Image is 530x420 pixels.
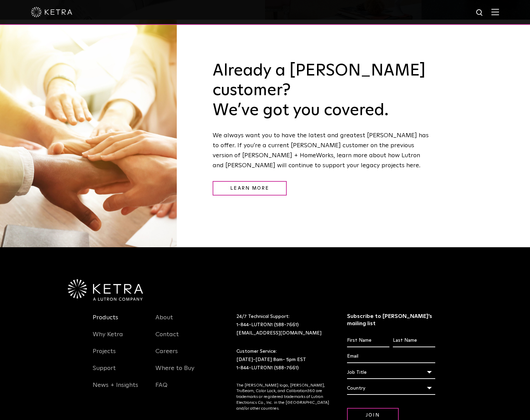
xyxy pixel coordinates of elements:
[155,331,179,347] a: Contact
[347,334,389,347] input: First Name
[236,383,330,412] p: The [PERSON_NAME] logo, [PERSON_NAME], TruBeam, Color Lock, and Calibration360 are trademarks or ...
[93,381,138,397] a: News + Insights
[213,181,287,196] a: Learn More
[213,61,432,121] h3: Already a [PERSON_NAME] customer? We’ve got you covered.
[155,381,167,397] a: FAQ
[236,348,330,372] p: Customer Service: [DATE]-[DATE] 8am- 5pm EST
[236,331,322,336] a: [EMAIL_ADDRESS][DOMAIN_NAME]
[68,279,143,301] img: Ketra-aLutronCo_White_RGB
[236,322,299,327] a: 1-844-LUTRON1 (588-7661)
[155,348,178,363] a: Careers
[236,313,330,337] p: 24/7 Technical Support:
[155,313,208,397] div: Navigation Menu
[213,131,432,170] p: We always want you to have the latest and greatest [PERSON_NAME] has to offer. If you’re a curren...
[476,9,484,17] img: search icon
[347,313,436,327] h3: Subscribe to [PERSON_NAME]’s mailing list
[347,366,436,379] div: Job Title
[393,334,435,347] input: Last Name
[93,364,116,380] a: Support
[93,348,116,363] a: Projects
[155,314,173,330] a: About
[93,331,123,347] a: Why Ketra
[236,366,299,370] a: 1-844-LUTRON1 (588-7661)
[347,350,436,363] input: Email
[93,313,145,397] div: Navigation Menu
[93,314,118,330] a: Products
[491,9,499,15] img: Hamburger%20Nav.svg
[347,382,436,395] div: Country
[31,7,72,17] img: ketra-logo-2019-white
[155,364,194,380] a: Where to Buy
